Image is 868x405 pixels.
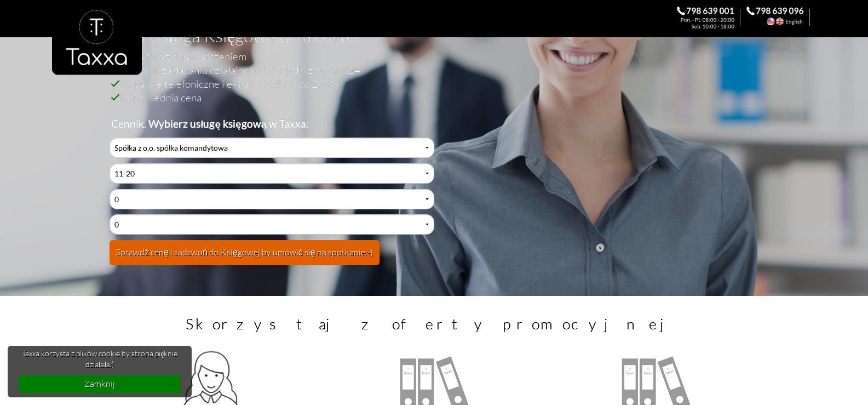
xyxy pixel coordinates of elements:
[677,7,746,28] div: Zadzwoń do Księgowej. 798 639 001
[746,7,816,28] div: Call the Accountant. 798 639 096
[19,375,181,393] a: dismiss cookie message
[8,346,192,397] div: cookieconsent
[111,117,309,130] b: Cennik. Wybierz usługę księgową w Taxxa:
[19,348,181,369] span: Taxxa korzysta z plików cookie by strona pięknie działała:)
[110,138,434,272] div: Cennik Usług Księgowych Przyjaznej Księgowej w Biurze Rachunkowym Taxxa
[110,240,380,265] button: Sprawdź cenę i zadzwoń do Księgowej by umówić się na spotkanie:-)
[151,315,717,333] h3: Skorzystaj z oferty promocyjnej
